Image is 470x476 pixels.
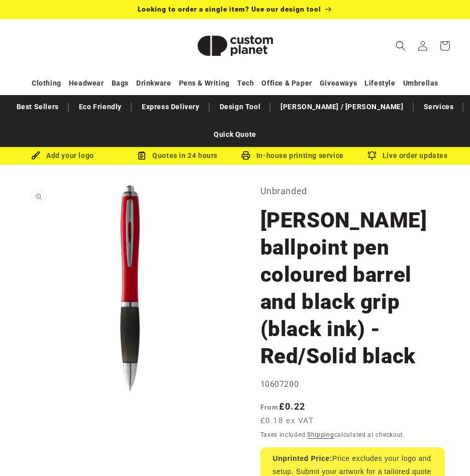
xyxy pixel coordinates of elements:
a: Quick Quote [209,126,261,143]
h1: [PERSON_NAME] ballpoint pen coloured barrel and black grip (black ink) - Red/Solid black [260,207,445,370]
div: Add your logo [5,149,120,162]
a: Giveaways [320,74,357,92]
a: Express Delivery [137,98,205,116]
a: Custom Planet [181,19,289,72]
div: In-house printing service [235,149,350,162]
a: Umbrellas [403,74,438,92]
img: Order updates [367,151,377,160]
a: Lifestyle [364,74,395,92]
a: Drinkware [136,74,171,92]
media-gallery: Gallery Viewer [25,183,235,393]
a: Eco Friendly [74,98,127,116]
a: Best Sellers [12,98,64,116]
div: Quotes in 24 hours [120,149,235,162]
a: Design Tool [215,98,266,116]
img: Custom Planet [185,23,286,68]
a: Tech [237,74,254,92]
span: From [260,403,279,411]
a: Bags [112,74,129,92]
img: Brush Icon [31,151,40,160]
a: Office & Paper [261,74,312,92]
div: Live order updates [350,149,465,162]
div: Taxes included. calculated at checkout. [260,430,445,440]
p: Unbranded [260,183,445,199]
img: Order Updates Icon [137,151,146,160]
a: Clothing [32,74,61,92]
strong: £0.22 [260,401,306,412]
a: [PERSON_NAME] / [PERSON_NAME] [275,98,408,116]
a: Headwear [69,74,104,92]
span: £0.18 ex VAT [260,415,314,427]
a: Services [419,98,459,116]
summary: Search [390,35,412,57]
span: Looking to order a single item? Use our design tool [138,5,321,13]
a: Pens & Writing [179,74,230,92]
img: In-house printing [241,151,250,160]
a: Shipping [307,431,334,438]
iframe: Chat Widget [420,428,470,476]
strong: Unprinted Price: [273,454,333,462]
span: 10607200 [260,379,299,389]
